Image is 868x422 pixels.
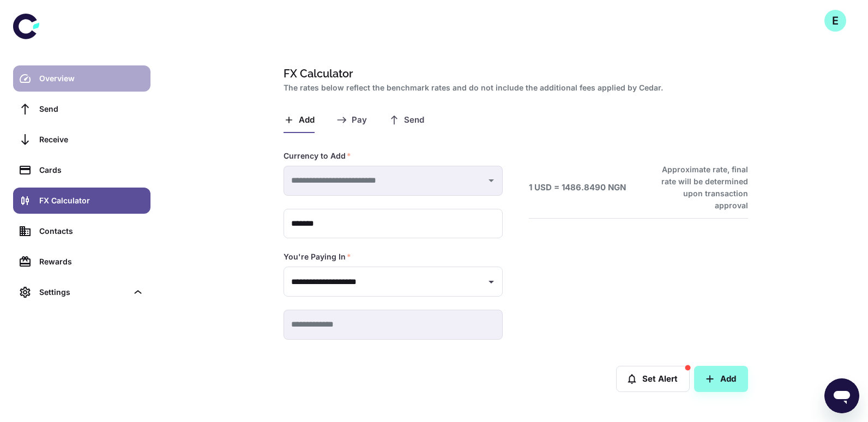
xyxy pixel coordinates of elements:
[13,96,150,122] a: Send
[824,10,846,32] button: E
[284,251,351,262] label: You're Paying In
[39,256,144,268] div: Rewards
[39,103,144,115] div: Send
[39,73,144,85] div: Overview
[13,126,150,153] a: Receive
[529,182,626,194] h6: 1 USD = 1486.8490 NGN
[649,164,748,212] h6: Approximate rate, final rate will be determined upon transaction approval
[13,279,150,305] div: Settings
[13,249,150,275] a: Rewards
[484,274,499,290] button: Open
[284,150,351,161] label: Currency to Add
[824,378,859,413] iframe: Button to launch messaging window
[13,157,150,183] a: Cards
[13,218,150,244] a: Contacts
[39,134,144,146] div: Receive
[39,164,144,176] div: Cards
[616,366,690,392] button: Set Alert
[39,195,144,207] div: FX Calculator
[13,188,150,214] a: FX Calculator
[13,65,150,92] a: Overview
[299,115,315,125] span: Add
[284,82,744,94] h2: The rates below reflect the benchmark rates and do not include the additional fees applied by Cedar.
[39,286,128,298] div: Settings
[284,65,744,82] h1: FX Calculator
[39,225,144,237] div: Contacts
[352,115,367,125] span: Pay
[404,115,424,125] span: Send
[694,366,748,392] button: Add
